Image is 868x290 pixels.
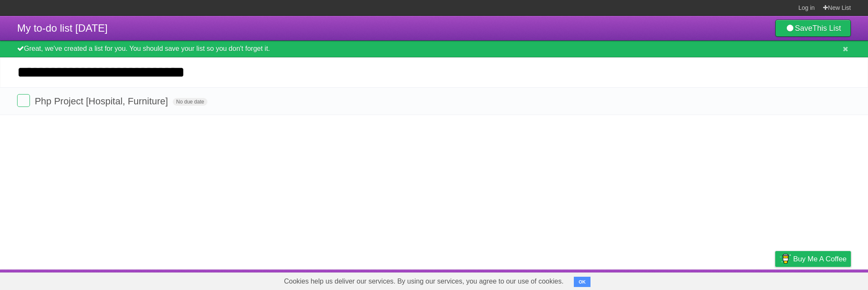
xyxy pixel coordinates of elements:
[35,96,170,107] span: Php Project [Hospital, Furniture]
[17,94,30,107] label: Done
[764,272,786,288] a: Privacy
[574,277,590,287] button: OK
[779,252,791,266] img: Buy me a coffee
[17,22,108,34] span: My to-do list [DATE]
[797,272,851,288] a: Suggest a feature
[793,252,847,266] span: Buy me a coffee
[735,272,754,288] a: Terms
[275,273,572,290] span: Cookies help us deliver our services. By using our services, you agree to our use of cookies.
[690,272,724,288] a: Developers
[775,20,851,37] a: SaveThis List
[775,251,851,267] a: Buy me a coffee
[173,98,207,106] span: No due date
[812,24,841,33] b: This List
[661,272,679,288] a: About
